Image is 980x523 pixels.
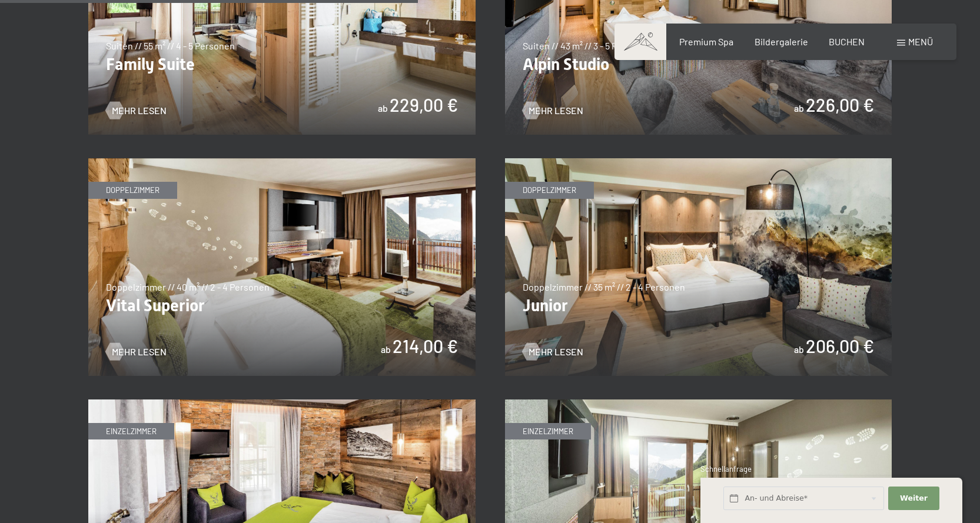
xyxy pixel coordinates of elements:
[88,400,476,407] a: Single Alpin
[700,464,752,474] span: Schnellanfrage
[679,36,733,47] a: Premium Spa
[829,36,865,47] a: BUCHEN
[523,345,583,358] a: Mehr Lesen
[505,400,892,407] a: Single Superior
[505,159,892,166] a: Junior
[900,493,928,504] span: Weiter
[88,159,476,166] a: Vital Superior
[106,345,167,358] a: Mehr Lesen
[523,104,583,117] a: Mehr Lesen
[88,158,476,376] img: Vital Superior
[112,345,167,358] span: Mehr Lesen
[755,36,808,47] a: Bildergalerie
[529,345,583,358] span: Mehr Lesen
[112,104,167,117] span: Mehr Lesen
[106,104,167,117] a: Mehr Lesen
[505,158,892,376] img: Junior
[529,104,583,117] span: Mehr Lesen
[908,36,933,47] span: Menü
[888,487,939,511] button: Weiter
